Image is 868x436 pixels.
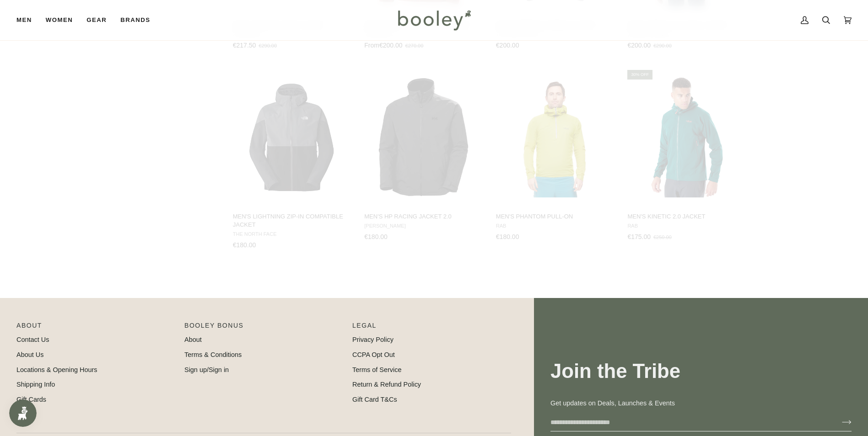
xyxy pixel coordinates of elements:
a: Shipping Info [16,381,55,388]
span: Women [46,16,73,25]
button: Join [827,415,852,430]
a: Terms of Service [352,366,402,373]
img: Booley [394,7,474,33]
p: Get updates on Deals, Launches & Events [550,399,852,409]
span: Men [16,16,32,25]
a: Gift Card T&Cs [352,396,397,403]
input: your-email@example.com [550,414,827,431]
p: Pipeline_Footer Sub [352,321,511,335]
iframe: Button to open loyalty program pop-up [9,399,37,427]
a: Return & Refund Policy [352,381,421,388]
a: About Us [16,351,43,358]
span: Gear [86,16,107,25]
a: About [184,336,202,343]
h3: Join the Tribe [550,359,852,384]
span: Brands [120,16,150,25]
a: Gift Cards [16,396,46,403]
a: Terms & Conditions [184,351,242,358]
a: Privacy Policy [352,336,394,343]
p: Pipeline_Footer Main [16,321,175,335]
a: Sign up/Sign in [184,366,229,373]
a: CCPA Opt Out [352,351,395,358]
p: Booley Bonus [184,321,343,335]
a: Contact Us [16,336,49,343]
a: Locations & Opening Hours [16,366,97,373]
